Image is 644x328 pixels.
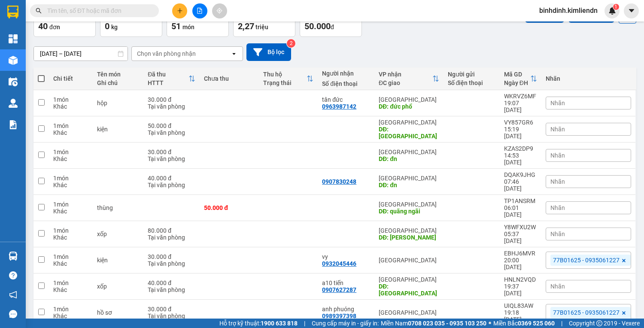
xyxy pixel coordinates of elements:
div: 40.000 đ [148,175,195,182]
div: xốp [97,231,139,237]
div: Khác [53,155,88,162]
div: [GEOGRAPHIC_DATA] [379,257,439,264]
div: Tại văn phòng [148,234,195,241]
div: 19:18 [DATE] [504,309,537,323]
button: Bộ lọc [246,43,291,61]
span: plus [177,8,183,14]
img: solution-icon [9,120,18,129]
span: Nhãn [550,283,565,290]
div: xốp [97,283,139,290]
div: DĐ: đn [379,182,439,188]
div: Y8WFXU2W [504,224,537,231]
span: caret-down [628,7,635,15]
div: Khác [53,182,88,188]
span: 50.000 [304,21,331,31]
div: hộp [97,100,139,106]
div: Mã GD [504,71,530,78]
img: logo-vxr [7,6,18,18]
div: 1 món [53,149,88,155]
div: 1 món [53,227,88,234]
strong: 0369 525 060 [518,320,555,327]
span: đơn [49,24,60,30]
sup: 1 [613,4,619,10]
button: aim [212,3,227,18]
div: Người nhận [322,70,370,77]
span: triệu [255,24,268,30]
span: Nhãn [550,126,565,133]
span: 1 [614,4,617,10]
div: 1 món [53,279,88,286]
div: Khác [53,208,88,215]
span: message [9,310,17,318]
sup: 2 [287,39,295,48]
div: Ghi chú [97,79,139,86]
span: search [36,8,42,14]
span: binhdinh.kimliendn [532,5,605,16]
div: Khác [53,103,88,110]
div: 1 món [53,201,88,208]
div: DĐ: quãng ngãi [379,208,439,215]
div: Chưa thu [204,75,255,82]
div: UIQL83AW [504,302,537,309]
span: Hỗ trợ kỹ thuật: [219,319,298,328]
span: Nhãn [550,152,565,159]
div: 15:19 [DATE] [504,126,537,140]
div: DĐ: đn [379,155,439,162]
div: a10 tiến [322,279,370,286]
div: Tại văn phòng [148,155,195,162]
div: 14:53 [DATE] [504,152,537,166]
div: 07:46 [DATE] [504,178,537,192]
div: Trạng thái [263,79,307,86]
span: Miền Nam [381,319,486,328]
div: 1 món [53,122,88,129]
div: 0989397398 [322,313,356,319]
div: 06:01 [DATE] [504,204,537,218]
div: [GEOGRAPHIC_DATA] [379,201,439,208]
th: Toggle SortBy [500,67,541,90]
div: kiện [97,126,139,133]
div: Nhãn [546,75,631,82]
div: DĐ: tam giang [379,234,439,241]
div: 1 món [53,253,88,260]
div: 1 món [53,306,88,313]
div: kiện [97,257,139,264]
div: 40.000 đ [148,279,195,286]
div: 50.000 đ [148,122,195,129]
img: warehouse-icon [9,252,18,261]
div: KZAS2DP9 [504,145,537,152]
div: hồ sơ [97,309,139,316]
div: Tại văn phòng [148,286,195,293]
div: VP nhận [379,71,432,78]
svg: open [231,50,237,57]
span: file-add [197,8,203,14]
div: EBHJ6MVR [504,250,537,257]
div: Ngày ĐH [504,79,530,86]
img: warehouse-icon [9,99,18,108]
input: Tìm tên, số ĐT hoặc mã đơn [47,6,149,15]
div: Thu hộ [263,71,307,78]
div: Khác [53,313,88,319]
span: 51 [171,21,181,31]
span: Nhãn [550,178,565,185]
div: [GEOGRAPHIC_DATA] [379,309,439,316]
span: Nhãn [550,231,565,237]
div: Số điện thoại [322,80,370,87]
div: Chi tiết [53,75,88,82]
div: Tại văn phòng [148,182,195,188]
strong: 1900 633 818 [261,320,298,327]
span: | [561,319,562,328]
button: file-add [192,3,207,18]
div: 0907830248 [322,178,356,185]
span: Miền Bắc [493,319,555,328]
div: Tại văn phòng [148,103,195,110]
th: Toggle SortBy [374,67,444,90]
div: Khác [53,234,88,241]
div: VY857GR6 [504,119,537,126]
div: 05:37 [DATE] [504,231,537,244]
div: DĐ: đức phổ [379,103,439,110]
img: icon-new-feature [608,7,616,15]
div: Người gửi [448,71,495,78]
div: 0932045446 [322,260,356,267]
div: HNLN2VQD [504,276,537,283]
div: 1 món [53,175,88,182]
